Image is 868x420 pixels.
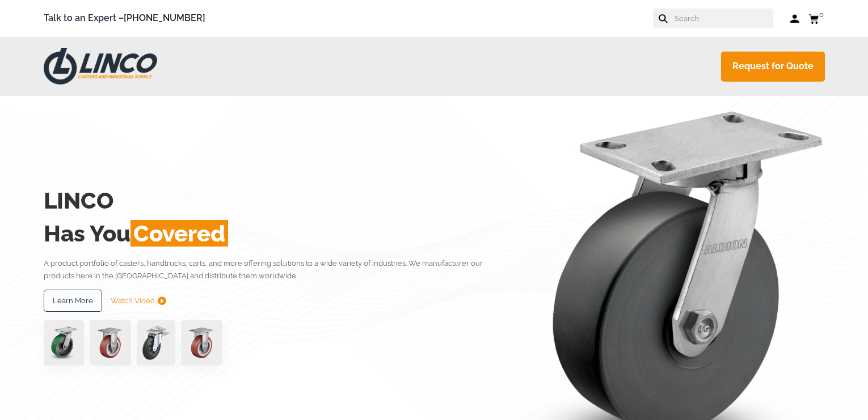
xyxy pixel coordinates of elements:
[44,320,84,366] img: pn3orx8a-94725-1-1-.png
[130,220,228,247] span: Covered
[673,9,773,28] input: Search
[137,320,175,366] img: lvwpp200rst849959jpg-30522-removebg-preview-1.png
[124,12,205,23] a: [PHONE_NUMBER]
[44,11,205,26] span: Talk to an Expert –
[44,217,511,250] h2: Has You
[44,184,511,217] h2: LINCO
[44,257,511,282] p: A product portfolio of casters, handtrucks, carts, and more offering solutions to a wide variety ...
[181,320,222,366] img: capture-59611-removebg-preview-1.png
[158,296,166,305] img: subtract.png
[721,52,825,82] a: Request for Quote
[44,290,102,312] a: Learn More
[790,13,800,24] a: Log in
[44,48,157,84] img: LINCO CASTERS & INDUSTRIAL SUPPLY
[808,11,825,26] a: 0
[90,320,131,366] img: capture-59611-removebg-preview-1.png
[111,290,166,312] a: Watch Video
[819,10,824,19] span: 0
